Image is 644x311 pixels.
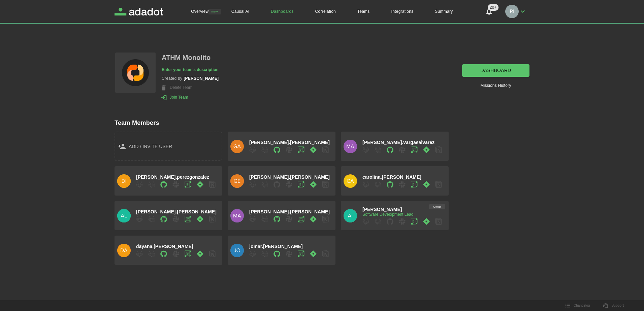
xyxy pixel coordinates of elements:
span: add / invite user [129,142,172,151]
button: OwnerAiran Chacón[PERSON_NAME]Software Development Lead [341,201,449,230]
h3: [PERSON_NAME] [184,76,219,81]
button: Notifications [481,3,497,20]
span: [PERSON_NAME].perezgonzalez [136,174,209,180]
img: Profile [122,59,149,86]
div: Only Team Owners can perform this action [162,84,219,91]
span: jomar.[PERSON_NAME] [249,244,303,249]
img: Airan Chacón [344,209,357,222]
img: gabriel.pagan [230,140,244,153]
button: dayana.matamorosdayana.[PERSON_NAME] [115,236,222,265]
img: alejandro.alberini [117,209,131,222]
a: Missions History [480,82,511,89]
span: [PERSON_NAME].[PERSON_NAME] [136,209,217,214]
h2: Team Members [115,119,529,127]
img: dayana.matamoros [117,244,131,257]
button: diana.perezgonzalez[PERSON_NAME].perezgonzalez [115,166,222,196]
button: georgina.santamaria[PERSON_NAME].[PERSON_NAME] [228,166,335,196]
button: carolina.granadoscarolina.[PERSON_NAME] [341,166,449,196]
span: [PERSON_NAME].[PERSON_NAME] [249,174,330,180]
img: mauricio.vargasalvarez [344,140,357,153]
button: ATHM Monolito [162,52,211,64]
span: 20+ [488,4,498,11]
button: Enter your team's description [162,66,219,73]
img: jomar.ortiz [230,244,244,257]
img: marianela.lobo [230,209,244,222]
button: gabriel.pagan[PERSON_NAME].[PERSON_NAME] [228,132,335,161]
span: [PERSON_NAME].[PERSON_NAME] [249,209,330,214]
button: mauricio.vargasalvarez[PERSON_NAME].vargasalvarez [341,132,449,161]
button: Richard Rodriguez [503,3,529,20]
a: Support [599,301,628,311]
span: Software Development Lead [362,212,413,217]
a: dashboard [462,64,529,77]
span: Created by [162,76,182,81]
span: [PERSON_NAME] [362,207,402,212]
span: carolina.[PERSON_NAME] [362,174,421,180]
div: Owner [429,204,445,209]
button: jomar.ortizjomar.[PERSON_NAME] [228,236,335,265]
img: Richard Rodriguez [505,5,519,18]
span: [PERSON_NAME].[PERSON_NAME] [249,140,330,145]
img: georgina.santamaria [230,174,244,188]
button: Join Team [162,94,188,101]
span: [PERSON_NAME].vargasalvarez [362,140,434,145]
button: Changelog [561,301,594,311]
button: alejandro.alberini[PERSON_NAME].[PERSON_NAME] [115,201,222,230]
img: carolina.granados [344,174,357,188]
button: marianela.lobo[PERSON_NAME].[PERSON_NAME] [228,201,335,230]
span: dayana.[PERSON_NAME] [136,244,193,249]
a: Adadot Homepage [115,8,163,15]
button: add / invite user [115,132,222,161]
img: diana.perezgonzalez [117,174,131,188]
